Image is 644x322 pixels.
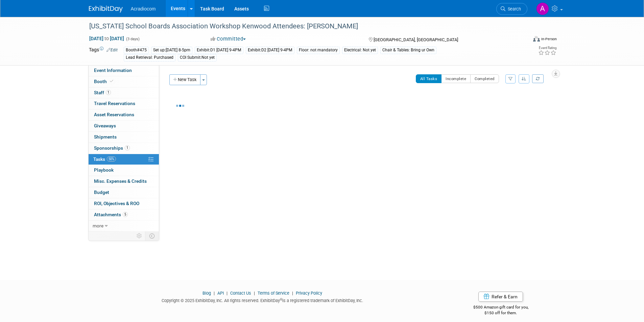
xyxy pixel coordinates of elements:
[538,46,556,50] div: Event Rating
[89,296,436,304] div: Copyright © 2025 ExhibitDay, Inc. All rights reserved. ExhibitDay is a registered trademark of Ex...
[124,47,149,54] div: Booth#475
[125,145,130,150] span: 1
[217,291,224,296] a: API
[89,46,118,61] td: Tags
[342,47,378,54] div: Electrical: Not yet
[212,291,216,296] span: |
[208,35,248,43] button: Committed
[145,231,159,240] td: Toggle Event Tabs
[195,47,243,54] div: Exhibit:D1 [DATE] 9-4PM
[94,167,114,173] span: Playbook
[258,291,289,296] a: Terms of Service
[125,37,140,41] span: (3 days)
[532,74,544,83] a: Refresh
[106,48,118,52] a: Edit
[89,154,159,165] a: Tasks50%
[487,35,557,45] div: Event Format
[94,68,132,73] span: Event Information
[416,74,442,83] button: All Tasks
[89,221,159,231] a: more
[470,74,499,83] button: Completed
[89,187,159,198] a: Budget
[176,105,184,107] img: loading...
[94,101,135,106] span: Travel Reservations
[134,231,145,240] td: Personalize Event Tab Strip
[89,165,159,176] a: Playbook
[505,6,521,11] span: Search
[94,123,116,128] span: Giveaways
[94,79,115,84] span: Booth
[89,6,123,13] img: ExhibitDay
[110,79,113,83] i: Booth reservation complete
[93,223,103,228] span: more
[246,47,294,54] div: Exhibit:D2 [DATE] 9-4PM
[89,176,159,187] a: Misc. Expenses & Credits
[380,47,436,54] div: Chair & Tables: Bring ur Own
[89,143,159,154] a: Sponsorships1
[94,190,109,195] span: Budget
[89,98,159,109] a: Travel Reservations
[94,212,128,217] span: Attachments
[230,291,251,296] a: Contact Us
[94,90,111,95] span: Staff
[94,134,117,140] span: Shipments
[178,54,217,61] div: COI Submit:Not yet
[441,74,471,83] button: Incomplete
[93,156,116,162] span: Tasks
[94,112,134,117] span: Asset Reservations
[103,36,110,41] span: to
[446,310,555,316] div: $150 off for them.
[252,291,257,296] span: |
[297,47,340,54] div: Floor: not mandatory
[123,212,128,217] span: 5
[496,3,527,15] a: Search
[202,291,211,296] a: Blog
[446,300,555,316] div: $500 Amazon gift card for you,
[374,37,458,42] span: [GEOGRAPHIC_DATA], [GEOGRAPHIC_DATA]
[106,90,111,95] span: 1
[290,291,295,296] span: |
[94,145,130,151] span: Sponsorships
[89,35,124,42] span: [DATE] [DATE]
[89,76,159,87] a: Booth
[169,74,200,85] button: New Task
[131,6,156,11] span: Acradiocom
[89,209,159,220] a: Attachments5
[89,121,159,131] a: Giveaways
[225,291,229,296] span: |
[280,298,282,301] sup: ®
[107,156,116,162] span: 50%
[541,36,557,42] div: In-Person
[478,292,523,302] a: Refer & Earn
[89,88,159,98] a: Staff1
[94,201,139,206] span: ROI, Objectives & ROO
[89,65,159,76] a: Event Information
[89,132,159,143] a: Shipments
[89,109,159,120] a: Asset Reservations
[151,47,192,54] div: Set up:[DATE] 8-5pm
[124,54,175,61] div: Lead Retrieval: Purchased
[536,2,549,15] img: Amanda Nazarko
[89,198,159,209] a: ROI, Objectives & ROO
[533,36,540,42] img: Format-Inperson.png
[296,291,322,296] a: Privacy Policy
[94,178,147,184] span: Misc. Expenses & Credits
[87,20,517,32] div: [US_STATE] School Boards Association Workshop Kenwood Attendees: [PERSON_NAME]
